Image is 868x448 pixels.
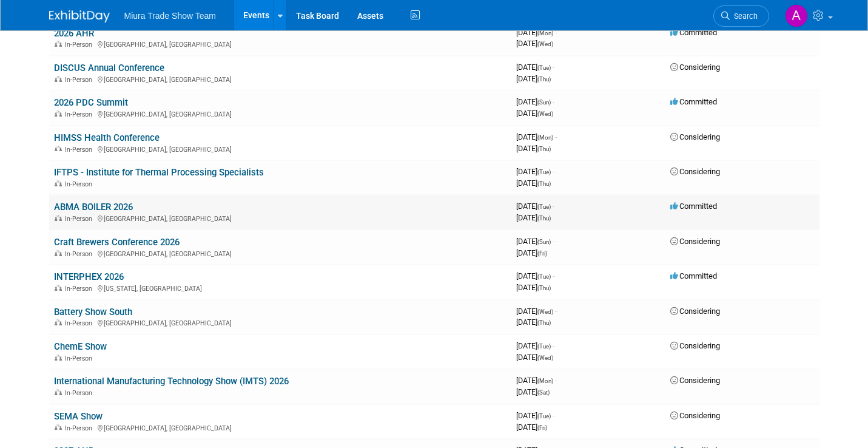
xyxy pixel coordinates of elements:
[516,307,557,316] span: [DATE]
[54,109,506,118] div: [GEOGRAPHIC_DATA], [GEOGRAPHIC_DATA]
[516,317,551,327] span: [DATE]
[516,202,554,211] span: [DATE]
[65,110,96,118] span: In-Person
[65,355,96,362] span: In-Person
[553,411,554,420] span: -
[516,387,550,396] span: [DATE]
[516,63,554,72] span: [DATE]
[553,63,554,72] span: -
[54,39,506,49] div: [GEOGRAPHIC_DATA], [GEOGRAPHIC_DATA]
[516,213,551,222] span: [DATE]
[555,132,557,141] span: -
[516,28,557,37] span: [DATE]
[516,167,554,176] span: [DATE]
[516,97,554,106] span: [DATE]
[65,180,96,188] span: In-Person
[54,74,506,84] div: [GEOGRAPHIC_DATA], [GEOGRAPHIC_DATA]
[537,41,553,47] span: (Wed)
[553,97,554,106] span: -
[516,411,554,420] span: [DATE]
[65,41,96,49] span: In-Person
[537,378,553,384] span: (Mon)
[124,11,216,21] span: Miura Trade Show Team
[516,353,553,362] span: [DATE]
[537,285,551,291] span: (Thu)
[537,99,551,106] span: (Sun)
[55,146,62,152] img: In-Person Event
[54,317,506,327] div: [GEOGRAPHIC_DATA], [GEOGRAPHIC_DATA]
[537,30,553,36] span: (Mon)
[555,376,557,385] span: -
[537,424,547,431] span: (Fri)
[54,202,133,212] a: ABMA BOILER 2026
[55,76,62,82] img: In-Person Event
[537,355,553,361] span: (Wed)
[516,132,557,141] span: [DATE]
[54,411,103,422] a: SEMA Show
[730,12,758,21] span: Search
[555,28,557,37] span: -
[670,237,720,246] span: Considering
[65,146,96,154] span: In-Person
[537,76,551,83] span: (Thu)
[55,250,62,256] img: In-Person Event
[537,343,551,350] span: (Tue)
[516,271,554,280] span: [DATE]
[65,76,96,84] span: In-Person
[537,215,551,222] span: (Thu)
[713,5,769,27] a: Search
[553,202,554,211] span: -
[537,146,551,152] span: (Thu)
[55,110,62,117] img: In-Person Event
[537,319,551,326] span: (Thu)
[555,307,557,316] span: -
[537,413,551,419] span: (Tue)
[55,180,62,186] img: In-Person Event
[516,376,557,385] span: [DATE]
[553,341,554,350] span: -
[65,215,96,223] span: In-Person
[54,283,506,293] div: [US_STATE], [GEOGRAPHIC_DATA]
[537,308,553,315] span: (Wed)
[54,132,160,143] a: HIMSS Health Conference
[55,424,62,430] img: In-Person Event
[65,389,96,397] span: In-Person
[537,273,551,280] span: (Tue)
[54,144,506,154] div: [GEOGRAPHIC_DATA], [GEOGRAPHIC_DATA]
[516,144,551,153] span: [DATE]
[54,167,264,178] a: IFTPS - Institute for Thermal Processing Specialists
[55,41,62,47] img: In-Person Event
[516,109,553,118] span: [DATE]
[537,64,551,71] span: (Tue)
[54,97,128,108] a: 2026 PDC Summit
[670,97,717,106] span: Committed
[670,28,717,37] span: Committed
[55,389,62,395] img: In-Person Event
[537,134,553,141] span: (Mon)
[55,319,62,325] img: In-Person Event
[670,132,720,141] span: Considering
[516,341,554,350] span: [DATE]
[65,319,96,327] span: In-Person
[670,202,717,211] span: Committed
[55,215,62,221] img: In-Person Event
[54,341,107,352] a: ChemE Show
[670,271,717,280] span: Committed
[54,376,289,387] a: International Manufacturing Technology Show (IMTS) 2026
[54,213,506,223] div: [GEOGRAPHIC_DATA], [GEOGRAPHIC_DATA]
[55,285,62,291] img: In-Person Event
[537,250,547,257] span: (Fri)
[54,423,506,432] div: [GEOGRAPHIC_DATA], [GEOGRAPHIC_DATA]
[670,167,720,176] span: Considering
[54,271,124,282] a: INTERPHEX 2026
[537,203,551,210] span: (Tue)
[670,307,720,316] span: Considering
[785,4,808,27] img: Ashley Harris
[553,271,554,280] span: -
[537,169,551,175] span: (Tue)
[516,178,551,188] span: [DATE]
[516,74,551,83] span: [DATE]
[553,167,554,176] span: -
[553,237,554,246] span: -
[516,237,554,246] span: [DATE]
